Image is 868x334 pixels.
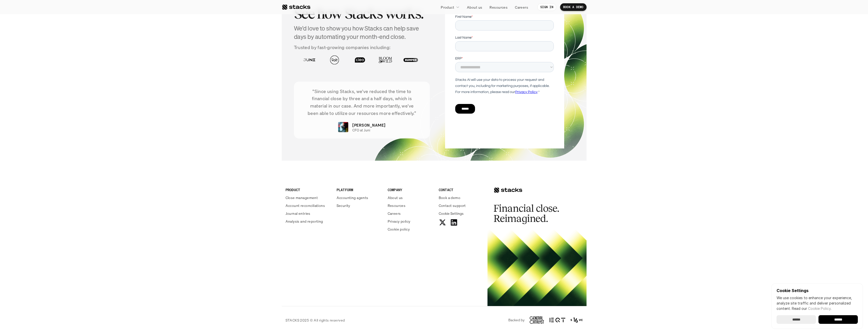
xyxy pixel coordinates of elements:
[464,3,485,12] a: About us
[388,195,403,200] p: About us
[294,6,430,22] h2: See how Stacks works.
[388,226,410,232] p: Cookie policy
[388,219,433,224] a: Privacy policy
[512,3,531,12] a: Careers
[286,317,345,323] p: STACKS 2025 © All rights reserved
[490,5,508,10] p: Resources
[537,3,556,11] a: SIGN IN
[563,5,583,9] p: BOOK A DEMO
[777,289,858,293] p: Cookie Settings
[540,5,553,9] p: SIGN IN
[286,219,330,224] a: Analysis and reporting
[337,203,350,208] p: Security
[388,211,433,216] a: Careers
[337,187,382,192] p: PLATFORM
[494,203,570,224] h2: Financial close. Reimagined.
[286,203,325,208] p: Account reconciliations
[388,203,406,208] p: Resources
[337,203,382,208] a: Security
[352,122,385,128] p: [PERSON_NAME]
[560,3,587,11] a: BOOK A DEMO
[294,44,430,51] p: Trusted by fast-growing companies including:
[441,5,454,10] p: Product
[294,24,430,41] h4: We'd love to show you how Stacks can help save days by automating your month-end close.
[302,88,422,117] p: “Since using Stacks, we've reduced the time to financial close by three and a half days, which is...
[337,195,368,200] p: Accounting agents
[286,211,330,216] a: Journal entries
[439,195,484,200] a: Book a demo
[388,187,433,192] p: COMPANY
[388,195,433,200] a: About us
[286,219,323,224] p: Analysis and reporting
[508,318,525,322] p: Backed by
[388,211,401,216] p: Careers
[486,3,511,12] a: Resources
[467,5,482,10] p: About us
[439,195,461,200] p: Book a demo
[515,5,528,10] p: Careers
[439,187,484,192] p: CONTACT
[388,226,433,232] a: Cookie policy
[286,187,330,192] p: PRODUCT
[286,203,330,208] a: Account reconciliations
[439,203,466,208] p: Contact support
[337,195,382,200] a: Accounting agents
[286,211,310,216] p: Journal entries
[439,211,464,216] span: Cookie Settings
[352,128,370,132] p: CFO at Juni
[792,306,831,311] span: Read our .
[777,295,858,311] p: We use cookies to enhance your experience, analyze site traffic and deliver personalized content.
[388,203,433,208] a: Resources
[388,219,411,224] p: Privacy policy
[808,306,831,311] a: Cookie Policy
[286,195,318,200] p: Close management
[439,211,464,216] button: Cookie Trigger
[439,203,484,208] a: Contact support
[286,195,330,200] a: Close management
